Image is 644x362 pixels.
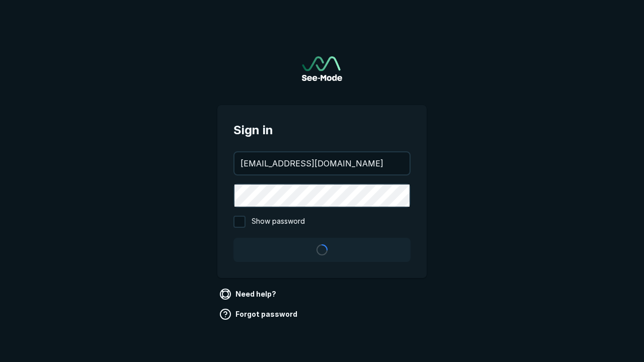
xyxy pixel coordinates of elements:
input: your@email.com [234,152,410,174]
a: Need help? [217,286,280,302]
span: Show password [252,216,305,228]
span: Sign in [233,121,411,139]
img: See-Mode Logo [302,56,342,81]
a: Go to sign in [302,56,342,81]
a: Forgot password [217,306,301,322]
